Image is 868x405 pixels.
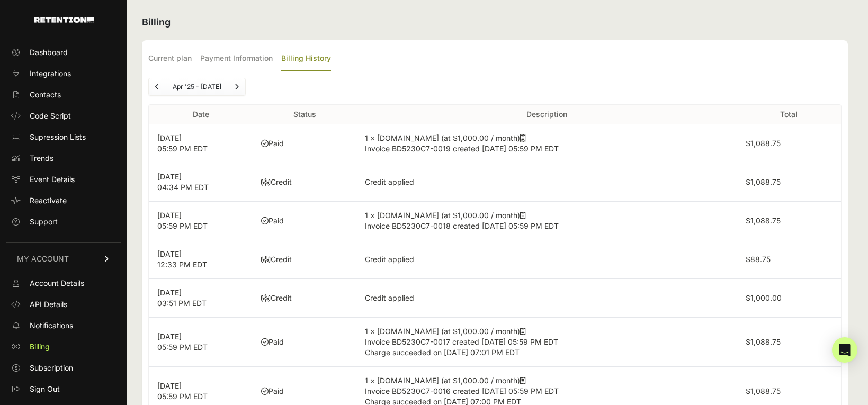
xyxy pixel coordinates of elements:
p: [DATE] 04:34 PM EDT [157,172,244,193]
span: Invoice BD5230C7-0016 created [DATE] 05:59 PM EDT [365,386,559,395]
td: Credit applied [356,240,737,279]
th: Total [737,105,841,124]
span: Subscription [30,363,73,373]
span: Event Details [30,174,75,185]
span: Integrations [30,68,71,79]
label: Billing History [281,47,331,71]
label: Current plan [148,47,192,71]
span: Trends [30,153,53,164]
label: $1,088.75 [746,139,781,148]
a: Trends [6,150,121,167]
th: Status [253,105,356,124]
a: Notifications [6,317,121,334]
a: Supression Lists [6,129,121,146]
span: Reactivate [30,195,67,206]
td: Credit applied [356,163,737,202]
a: Code Script [6,107,121,124]
th: Description [356,105,737,124]
label: $1,088.75 [746,337,781,346]
td: Credit [253,240,356,279]
td: Paid [253,202,356,240]
a: API Details [6,296,121,313]
a: MY ACCOUNT [6,242,121,275]
td: Credit applied [356,279,737,318]
span: Billing [30,341,50,352]
a: Support [6,213,121,230]
label: $88.75 [746,255,771,264]
span: Sign Out [30,384,60,394]
td: Paid [253,318,356,367]
a: Subscription [6,359,121,376]
p: [DATE] 03:51 PM EDT [157,287,244,309]
img: Retention.com [34,17,94,23]
label: $1,088.75 [746,216,781,225]
span: MY ACCOUNT [17,254,69,264]
a: Dashboard [6,44,121,61]
span: Notifications [30,320,73,331]
span: Code Script [30,111,71,121]
label: $1,088.75 [746,177,781,186]
p: [DATE] 12:33 PM EDT [157,249,244,270]
label: $1,000.00 [746,293,782,302]
label: Payment Information [200,47,273,71]
a: Contacts [6,86,121,103]
a: Account Details [6,275,121,292]
span: Contacts [30,89,61,100]
span: API Details [30,299,67,310]
span: Invoice BD5230C7-0017 created [DATE] 05:59 PM EDT [365,337,558,346]
div: Open Intercom Messenger [832,337,857,363]
p: [DATE] 05:59 PM EDT [157,210,244,231]
h2: Billing [142,15,848,30]
span: Dashboard [30,47,68,58]
span: Support [30,217,58,227]
th: Date [149,105,253,124]
a: Previous [149,78,166,95]
label: $1,088.75 [746,386,781,395]
span: Invoice BD5230C7-0019 created [DATE] 05:59 PM EDT [365,144,559,153]
p: [DATE] 05:59 PM EDT [157,133,244,154]
li: Apr '25 - [DATE] [166,83,228,91]
span: Charge succeeded on [DATE] 07:01 PM EDT [365,348,520,357]
p: [DATE] 05:59 PM EDT [157,381,244,402]
span: Invoice BD5230C7-0018 created [DATE] 05:59 PM EDT [365,221,559,230]
a: Event Details [6,171,121,188]
p: [DATE] 05:59 PM EDT [157,331,244,353]
td: 1 × [DOMAIN_NAME] (at $1,000.00 / month) [356,202,737,240]
a: Sign Out [6,381,121,398]
td: 1 × [DOMAIN_NAME] (at $1,000.00 / month) [356,318,737,367]
td: Paid [253,124,356,163]
a: Integrations [6,65,121,82]
a: Next [228,78,245,95]
span: Supression Lists [30,132,86,142]
span: Account Details [30,278,84,289]
a: Reactivate [6,192,121,209]
a: Billing [6,338,121,355]
td: Credit [253,163,356,202]
td: Credit [253,279,356,318]
td: 1 × [DOMAIN_NAME] (at $1,000.00 / month) [356,124,737,163]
